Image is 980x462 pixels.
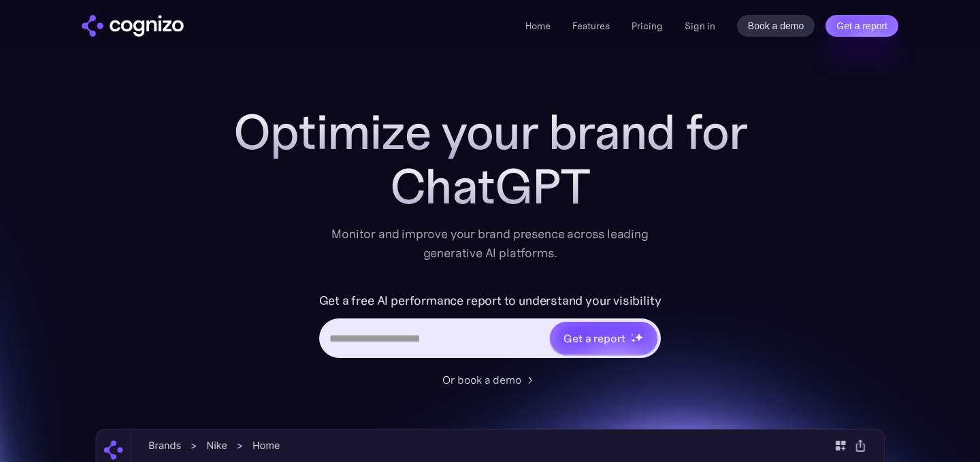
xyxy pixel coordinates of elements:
[525,20,551,32] a: Home
[442,372,521,388] div: Or book a demo
[685,18,715,34] a: Sign in
[218,159,762,214] div: ChatGPT
[442,372,538,388] a: Or book a demo
[632,20,663,32] a: Pricing
[319,290,661,365] form: Hero URL Input Form
[631,338,636,343] img: star
[631,333,633,335] img: star
[319,290,661,312] label: Get a free AI performance report to understand your visibility
[218,105,762,159] h1: Optimize your brand for
[572,20,610,32] a: Features
[634,333,643,342] img: star
[563,330,625,346] div: Get a report
[323,225,657,263] div: Monitor and improve your brand presence across leading generative AI platforms.
[737,15,815,37] a: Book a demo
[826,15,898,37] a: Get a report
[549,320,659,356] a: Get a reportstarstarstar
[82,15,184,37] img: cognizo logo
[82,15,184,37] a: home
